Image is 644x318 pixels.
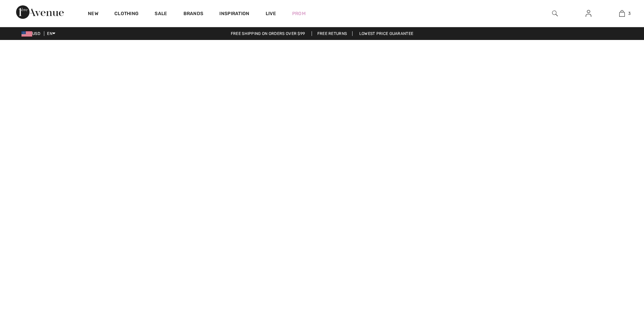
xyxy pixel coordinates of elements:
[183,11,204,18] a: Brands
[619,9,625,17] img: My Bag
[586,9,591,17] img: My Info
[47,31,55,36] span: EN
[219,11,249,18] span: Inspiration
[628,10,631,16] span: 3
[88,11,98,18] a: New
[16,5,64,19] img: 1ère Avenue
[266,10,276,17] a: Live
[312,31,353,36] a: Free Returns
[21,31,32,37] img: US Dollar
[292,10,306,17] a: Prom
[580,9,597,18] a: Sign In
[552,9,558,17] img: search the website
[225,31,311,36] a: Free shipping on orders over $99
[605,9,638,17] a: 3
[114,11,139,18] a: Clothing
[21,31,43,36] span: USD
[354,31,419,36] a: Lowest Price Guarantee
[155,11,167,18] a: Sale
